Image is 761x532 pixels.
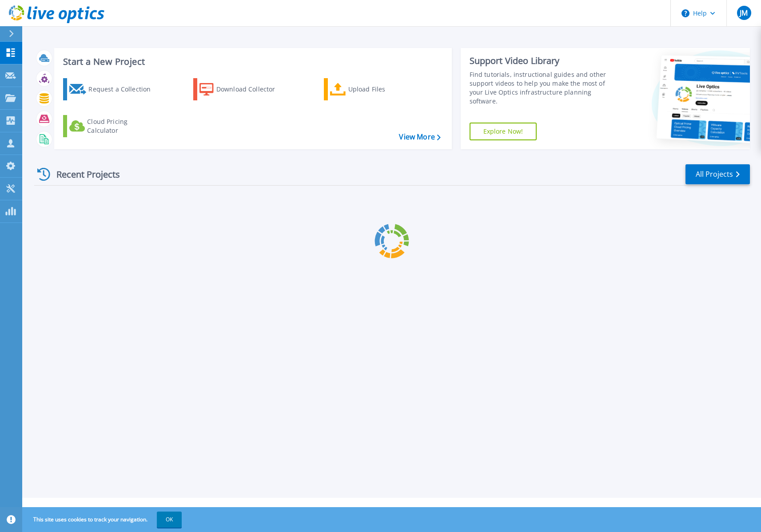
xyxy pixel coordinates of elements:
a: View More [399,133,440,141]
div: Support Video Library [470,55,616,67]
div: Download Collector [216,80,287,98]
a: Upload Files [324,78,423,100]
a: Explore Now! [470,123,537,140]
div: Request a Collection [88,80,159,98]
a: All Projects [685,164,750,184]
div: Find tutorials, instructional guides and other support videos to help you make the most of your L... [470,70,616,106]
button: OK [157,512,182,528]
div: Recent Projects [34,163,132,185]
a: Download Collector [193,78,292,100]
span: This site uses cookies to track your navigation. [24,512,182,528]
a: Request a Collection [63,78,162,100]
span: JM [740,9,748,16]
h3: Start a New Project [63,57,440,67]
a: Cloud Pricing Calculator [63,115,162,137]
div: Cloud Pricing Calculator [87,117,158,135]
div: Upload Files [348,80,419,98]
